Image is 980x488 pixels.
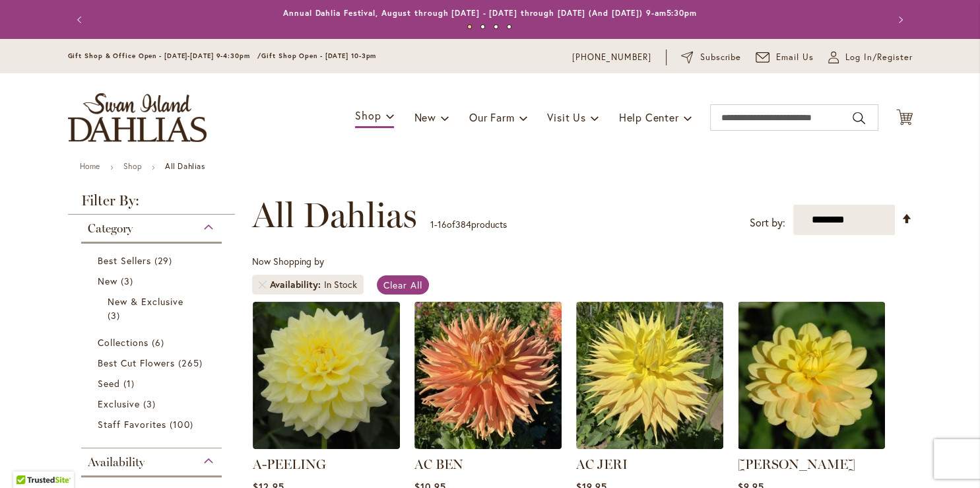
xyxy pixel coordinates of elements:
span: All Dahlias [252,195,417,235]
p: - of products [430,214,507,235]
span: New [414,110,436,124]
span: Now Shopping by [252,255,324,267]
span: 3 [143,397,159,411]
span: Our Farm [469,110,514,124]
button: 1 of 4 [467,24,472,29]
strong: Filter By: [68,193,236,215]
span: 1 [430,218,434,230]
a: Remove Availability In Stock [259,281,267,289]
span: New & Exclusive [108,295,184,308]
span: Help Center [619,110,679,124]
a: New &amp; Exclusive [108,295,199,322]
span: Category [88,221,133,236]
a: Subscribe [681,51,741,64]
strong: All Dahlias [165,161,205,171]
button: 2 of 4 [480,24,485,29]
img: AC Jeri [576,302,723,449]
span: 265 [178,356,205,370]
div: In Stock [324,278,357,291]
a: Staff Favorites [98,417,209,431]
a: store logo [68,93,207,142]
a: [PHONE_NUMBER] [572,51,652,64]
span: Best Sellers [98,254,152,267]
a: AHOY MATEY [738,439,885,452]
span: Visit Us [547,110,585,124]
a: Home [80,161,100,171]
a: Shop [123,161,142,171]
a: AC BEN [414,439,562,452]
span: 6 [152,335,168,349]
span: Subscribe [700,51,742,64]
a: [PERSON_NAME] [738,456,855,472]
span: 384 [455,218,471,230]
span: Collections [98,336,149,349]
span: 1 [123,376,138,390]
button: 4 of 4 [507,24,511,29]
span: Staff Favorites [98,418,167,431]
a: Best Sellers [98,254,209,267]
span: 100 [170,417,196,431]
span: Clear All [383,279,422,291]
img: AC BEN [414,302,562,449]
button: Previous [68,7,94,33]
span: Gift Shop & Office Open - [DATE]-[DATE] 9-4:30pm / [68,52,262,60]
button: 3 of 4 [494,24,498,29]
span: Shop [355,108,381,122]
a: Collections [98,335,209,349]
a: Email Us [756,51,814,64]
span: 3 [108,308,123,322]
label: Sort by: [750,211,785,235]
a: Best Cut Flowers [98,356,209,370]
img: A-Peeling [253,302,400,449]
button: Next [886,7,913,33]
a: Annual Dahlia Festival, August through [DATE] - [DATE] through [DATE] (And [DATE]) 9-am5:30pm [283,8,697,18]
a: Clear All [377,275,429,295]
span: New [98,275,117,287]
iframe: Launch Accessibility Center [10,441,47,478]
span: Availability [88,455,145,470]
a: A-Peeling [253,439,400,452]
span: Availability [270,278,324,291]
span: Log In/Register [845,51,913,64]
span: Seed [98,377,120,390]
span: 29 [154,254,176,267]
a: Exclusive [98,397,209,411]
span: Gift Shop Open - [DATE] 10-3pm [261,52,376,60]
img: AHOY MATEY [738,302,885,449]
a: AC BEN [414,456,463,472]
a: AC Jeri [576,439,723,452]
a: New [98,274,209,288]
span: Exclusive [98,398,140,410]
span: 16 [438,218,447,230]
a: AC JERI [576,456,628,472]
a: Seed [98,376,209,390]
span: Email Us [776,51,814,64]
span: 3 [121,274,137,288]
a: A-PEELING [253,456,326,472]
span: Best Cut Flowers [98,357,176,369]
a: Log In/Register [828,51,913,64]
